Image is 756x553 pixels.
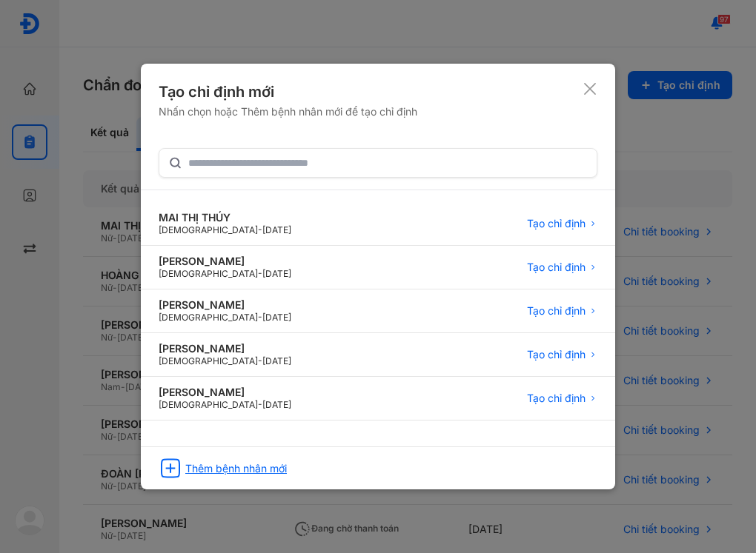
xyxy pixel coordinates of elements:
[159,399,258,410] span: [DEMOGRAPHIC_DATA]
[159,312,258,323] span: [DEMOGRAPHIC_DATA]
[159,255,291,268] div: [PERSON_NAME]
[262,224,291,235] span: [DATE]
[159,81,417,102] div: Tạo chỉ định mới
[527,348,586,361] span: Tạo chỉ định
[527,392,586,405] span: Tạo chỉ định
[258,312,262,323] span: -
[159,355,258,366] span: [DEMOGRAPHIC_DATA]
[159,298,291,312] div: [PERSON_NAME]
[262,268,291,279] span: [DATE]
[159,386,291,399] div: [PERSON_NAME]
[159,211,291,224] div: MAI THỊ THÚY
[258,355,262,366] span: -
[185,462,287,475] div: Thêm bệnh nhân mới
[262,355,291,366] span: [DATE]
[262,399,291,410] span: [DATE]
[159,105,417,118] div: Nhấn chọn hoặc Thêm bệnh nhân mới để tạo chỉ định
[159,342,291,355] div: [PERSON_NAME]
[527,304,586,318] span: Tạo chỉ định
[258,224,262,235] span: -
[527,261,586,274] span: Tạo chỉ định
[159,268,258,279] span: [DEMOGRAPHIC_DATA]
[258,268,262,279] span: -
[258,399,262,410] span: -
[527,217,586,230] span: Tạo chỉ định
[262,312,291,323] span: [DATE]
[159,224,258,235] span: [DEMOGRAPHIC_DATA]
